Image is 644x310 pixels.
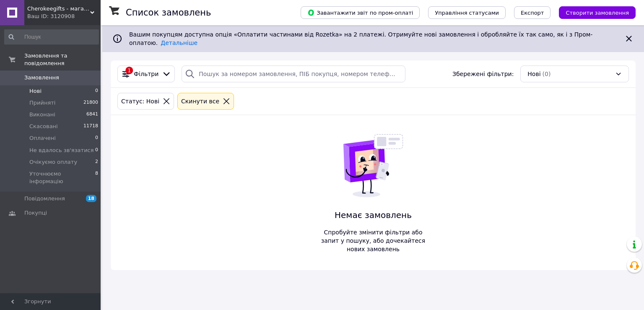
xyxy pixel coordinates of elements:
[566,10,629,16] span: Створити замовлення
[29,123,58,130] span: Скасовані
[134,70,158,78] span: Фільтри
[24,74,59,81] span: Замовлення
[27,13,101,20] div: Ваш ID: 3120908
[29,99,55,107] span: Прийняті
[179,97,221,106] div: Cкинути все
[95,158,98,166] span: 2
[527,70,540,78] span: Нові
[318,228,428,253] span: Спробуйте змінити фільтри або запит у пошуку, або дочекайтеся нових замовлень
[126,8,211,18] h1: Список замовлень
[435,10,499,16] span: Управління статусами
[119,97,161,106] div: Статус: Нові
[129,31,592,46] span: Вашим покупцям доступна опція «Оплатити частинами від Rozetka» на 2 платежі. Отримуйте нові замов...
[27,5,90,13] span: Cherokeegifts - магазин подарунків
[83,99,98,107] span: 21800
[24,52,101,67] span: Замовлення та повідомлення
[29,170,95,185] span: Уточнюємо інформацію
[86,195,96,202] span: 18
[95,87,98,95] span: 0
[301,6,420,19] button: Завантажити звіт по пром-оплаті
[521,10,544,16] span: Експорт
[29,134,56,142] span: Оплачені
[86,111,98,118] span: 6841
[318,209,428,221] span: Немає замовлень
[428,6,506,19] button: Управління статусами
[4,29,99,45] input: Пошук
[551,9,636,16] a: Створити замовлення
[29,87,42,95] span: Нові
[543,71,551,77] span: (0)
[24,209,47,217] span: Покупці
[29,158,77,166] span: Очікуємо оплату
[182,66,405,82] input: Пошук за номером замовлення, ПІБ покупця, номером телефону, Email, номером накладної
[83,123,98,130] span: 11718
[29,147,94,154] span: Не вдалось зв'язатися
[161,39,197,46] a: Детальніше
[307,9,413,16] span: Завантажити звіт по пром-оплаті
[95,147,98,154] span: 0
[514,6,551,19] button: Експорт
[452,70,514,78] span: Збережені фільтри:
[559,6,636,19] button: Створити замовлення
[95,170,98,185] span: 8
[95,134,98,142] span: 0
[29,111,55,118] span: Виконані
[24,195,65,202] span: Повідомлення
